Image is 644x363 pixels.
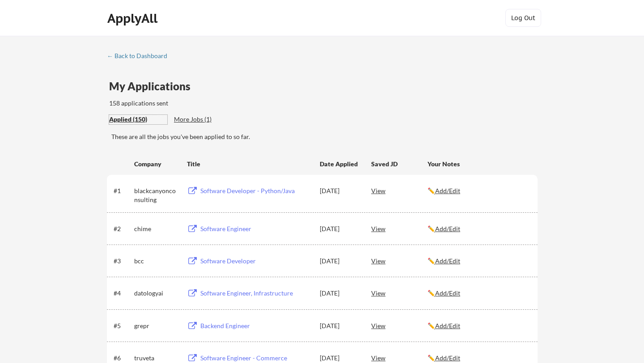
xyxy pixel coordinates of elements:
div: View [371,317,428,333]
button: Log Out [505,9,541,27]
div: Software Engineer, Infrastructure [200,289,311,298]
u: Add/Edit [435,225,460,232]
div: datologyai [134,289,179,298]
div: blackcanyonconsulting [134,186,179,204]
a: ← Back to Dashboard [107,52,174,61]
div: truveta [134,354,179,363]
div: These are job applications we think you'd be a good fit for, but couldn't apply you to automatica... [174,115,240,124]
div: More Jobs (1) [174,115,240,124]
div: #6 [114,354,131,363]
div: Backend Engineer [200,321,311,330]
div: [DATE] [320,289,359,298]
div: ← Back to Dashboard [107,53,174,59]
div: ✏️ [428,224,530,233]
div: #5 [114,321,131,330]
div: Your Notes [428,160,530,169]
div: Software Engineer [200,224,311,233]
div: Date Applied [320,160,359,169]
div: View [371,253,428,269]
u: Add/Edit [435,289,460,297]
div: These are all the jobs you've been applied to so far. [111,132,538,141]
div: [DATE] [320,224,359,233]
div: #3 [114,257,131,266]
div: #1 [114,186,131,195]
div: 158 applications sent [109,99,282,108]
div: Software Engineer - Commerce [200,354,311,363]
u: Add/Edit [435,322,460,329]
div: #4 [114,289,131,298]
div: Software Developer [200,257,311,266]
div: [DATE] [320,354,359,363]
div: ✏️ [428,321,530,330]
div: View [371,182,428,198]
div: ✏️ [428,354,530,363]
div: ✏️ [428,289,530,298]
div: chime [134,224,179,233]
div: Software Developer - Python/Java [200,186,311,195]
u: Add/Edit [435,354,460,362]
div: View [371,220,428,236]
u: Add/Edit [435,257,460,265]
div: ✏️ [428,186,530,195]
div: Company [134,160,179,169]
div: These are all the jobs you've been applied to so far. [109,115,167,124]
div: Title [187,160,311,169]
div: #2 [114,224,131,233]
div: View [371,285,428,301]
div: [DATE] [320,321,359,330]
div: My Applications [109,81,198,92]
div: grepr [134,321,179,330]
div: [DATE] [320,257,359,266]
div: ✏️ [428,257,530,266]
div: ApplyAll [107,11,160,26]
div: [DATE] [320,186,359,195]
div: Applied (150) [109,115,167,124]
div: bcc [134,257,179,266]
div: Saved JD [371,156,428,172]
u: Add/Edit [435,187,460,194]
